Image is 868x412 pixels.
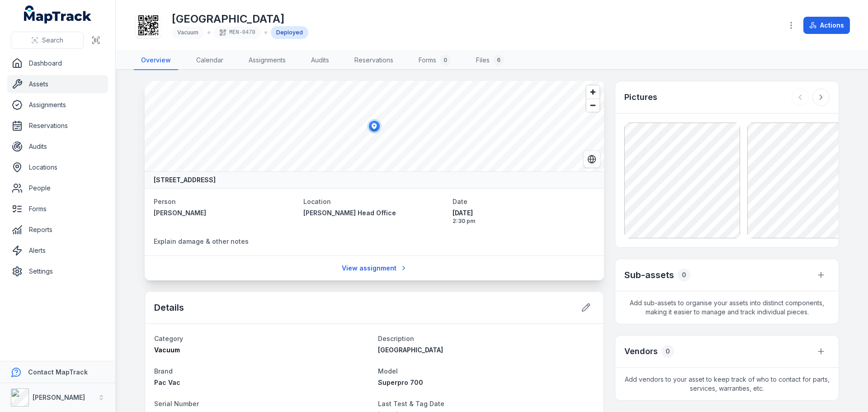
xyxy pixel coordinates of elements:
a: Alerts [7,242,108,260]
span: Superpro 700 [378,379,423,386]
button: Search [11,32,84,49]
span: Add vendors to your asset to keep track of who to contact for parts, services, warranties, etc. [615,368,839,400]
div: 0 [678,269,690,281]
button: Switch to Satellite View [583,151,600,168]
a: [PERSON_NAME] [154,208,296,218]
a: People [7,179,108,197]
a: Forms0 [411,51,458,70]
span: Serial Number [154,400,199,407]
a: Assignments [7,96,108,114]
a: Assignments [241,51,293,70]
a: Overview [134,51,178,70]
span: 2:30 pm [453,218,595,225]
a: Assets [7,75,108,93]
a: Locations [7,158,108,176]
h3: Pictures [624,91,657,104]
span: Person [154,198,176,205]
a: Dashboard [7,54,108,72]
span: Model [378,367,398,375]
div: 0 [440,55,451,66]
span: Explain damage & other notes [154,237,249,245]
div: 0 [661,345,674,358]
a: MapTrack [24,5,92,24]
time: 9/15/2025, 2:30:59 PM [453,208,595,225]
span: Date [453,198,467,205]
strong: Contact MapTrack [28,368,88,376]
a: Settings [7,262,108,280]
span: Vacuum [177,29,198,36]
span: Add sub-assets to organise your assets into distinct components, making it easier to manage and t... [615,291,839,324]
span: Vacuum [154,346,180,354]
button: Zoom out [586,99,599,112]
span: Last Test & Tag Date [378,400,444,407]
canvas: Map [145,81,604,171]
h2: Sub-assets [624,269,674,281]
a: Reservations [347,51,401,70]
span: Location [303,198,331,205]
strong: [STREET_ADDRESS] [154,175,216,185]
h2: Details [154,301,184,314]
span: [GEOGRAPHIC_DATA] [378,346,443,354]
span: Description [378,335,414,342]
h1: [GEOGRAPHIC_DATA] [172,12,308,26]
a: Files6 [469,51,511,70]
a: Audits [304,51,336,70]
a: Reservations [7,117,108,135]
a: Calendar [189,51,231,70]
button: Actions [803,17,850,34]
span: Category [154,335,183,342]
a: Reports [7,221,108,239]
div: MEN-0470 [214,26,261,39]
button: Zoom in [586,85,599,99]
div: 6 [493,55,504,66]
strong: [PERSON_NAME] [33,393,85,401]
a: [PERSON_NAME] Head Office [303,208,446,218]
h3: Vendors [624,345,658,358]
span: Pac Vac [154,379,180,386]
a: Audits [7,137,108,156]
span: [DATE] [453,208,595,218]
span: Brand [154,367,173,375]
span: [PERSON_NAME] Head Office [303,209,396,217]
div: Deployed [271,26,308,39]
a: Forms [7,200,108,218]
a: View assignment [336,260,413,277]
span: Search [42,36,63,45]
